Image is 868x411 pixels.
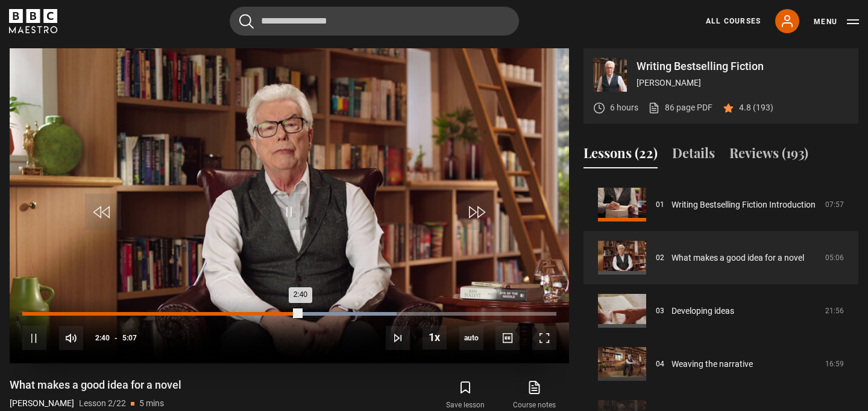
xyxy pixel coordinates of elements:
[814,16,859,28] button: Toggle navigation
[95,327,110,349] span: 2:40
[637,77,849,89] p: [PERSON_NAME]
[583,143,658,168] button: Lessons (22)
[648,101,712,114] a: 86 page PDF
[495,326,520,350] button: Captions
[139,397,164,410] p: 5 mins
[10,397,74,410] p: [PERSON_NAME]
[386,326,410,350] button: Next Lesson
[22,326,46,350] button: Pause
[239,14,254,29] button: Submit the search query
[122,327,137,349] span: 5:07
[79,397,126,410] p: Lesson 2/22
[459,326,483,350] span: auto
[671,252,804,264] a: What makes a good idea for a novel
[59,326,83,350] button: Mute
[729,143,808,168] button: Reviews (193)
[459,326,483,350] div: Current quality: 1080p
[739,101,773,114] p: 4.8 (193)
[706,16,761,27] a: All Courses
[230,7,519,36] input: Search
[22,312,556,316] div: Progress Bar
[10,48,569,363] video-js: Video Player
[671,358,753,371] a: Weaving the narrative
[532,326,556,350] button: Fullscreen
[10,378,181,392] h1: What makes a good idea for a novel
[423,325,447,349] button: Playback Rate
[671,199,816,211] a: Writing Bestselling Fiction Introduction
[610,101,638,114] p: 6 hours
[9,9,57,33] svg: BBC Maestro
[637,61,849,72] p: Writing Bestselling Fiction
[672,143,715,168] button: Details
[115,334,118,342] span: -
[671,305,734,317] a: Developing ideas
